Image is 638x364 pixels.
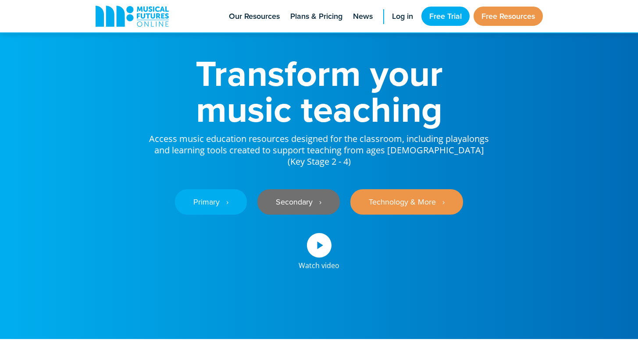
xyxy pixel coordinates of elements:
[474,7,543,26] a: Free Resources
[290,11,342,22] span: Plans & Pricing
[257,189,340,215] a: Secondary ‎‏‏‎ ‎ ›
[148,55,490,127] h1: Transform your music teaching
[148,127,490,167] p: Access music education resources designed for the classroom, including playalongs and learning to...
[392,11,413,22] span: Log in
[175,189,247,215] a: Primary ‎‏‏‎ ‎ ›
[350,189,463,215] a: Technology & More ‎‏‏‎ ‎ ›
[299,258,339,269] div: Watch video
[353,11,373,22] span: News
[229,11,280,22] span: Our Resources
[421,7,470,26] a: Free Trial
